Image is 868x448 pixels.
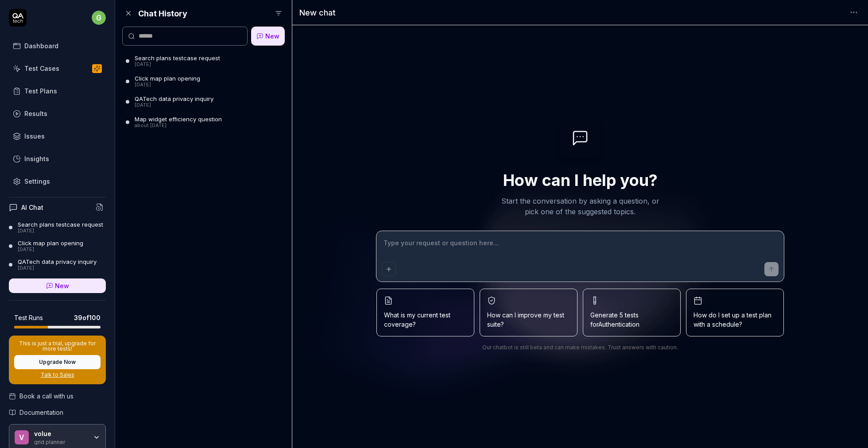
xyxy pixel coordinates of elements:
button: Upgrade Now [14,355,101,369]
div: [DATE] [135,82,200,88]
button: What is my current test coverage? [376,289,474,336]
a: Search plans testcase request[DATE] [9,221,106,234]
div: volue [34,430,87,438]
h4: AI Chat [21,203,43,212]
a: QATech data privacy inquiry[DATE] [9,258,106,271]
a: Dashboard [9,37,106,54]
a: Test Plans [9,82,106,100]
div: grid planner [34,438,87,445]
button: How can I improve my test suite? [480,289,577,336]
div: [DATE] [18,228,103,234]
div: Insights [24,154,49,163]
a: Click map plan opening[DATE] [122,73,285,90]
span: Generate 5 tests for Authentication [590,311,639,328]
span: g [92,11,106,25]
div: Click map plan opening [135,75,200,82]
a: Book a call with us [9,391,106,401]
span: Documentation [19,408,63,417]
a: Results [9,105,106,122]
a: New [251,27,285,46]
div: Our chatbot is still beta and can make mistakes. Trust answers with caution. [376,344,784,351]
div: [DATE] [18,265,97,271]
div: Click map plan opening [18,239,83,247]
span: What is my current test coverage? [384,310,467,329]
button: How do I set up a test plan with a schedule? [686,289,784,336]
h5: Test Runs [14,314,43,322]
span: How can I improve my test suite? [487,310,570,329]
a: Search plans testcase request[DATE] [122,53,285,70]
button: Generate 5 tests forAuthentication [583,289,681,336]
h1: New chat [299,7,336,19]
a: New [9,278,106,293]
span: 39 of 100 [74,313,101,322]
a: Settings [9,173,106,190]
a: QATech data privacy inquiry[DATE] [122,93,285,110]
a: Talk to Sales [14,371,101,379]
a: Issues [9,127,106,145]
span: Book a call with us [19,391,74,401]
div: Settings [24,177,50,186]
span: New [55,281,69,290]
div: [DATE] [135,102,213,108]
span: How do I set up a test plan with a schedule? [694,310,776,329]
div: [DATE] [18,247,83,253]
button: g [92,9,106,27]
div: QATech data privacy inquiry [18,258,97,265]
div: Map widget efficiency question [135,116,222,123]
div: [DATE] [135,62,220,68]
a: Documentation [9,408,106,417]
a: Test Cases [9,60,106,77]
span: New [265,31,279,41]
div: Issues [24,131,45,141]
a: Map widget efficiency questionabout [DATE] [122,114,285,131]
div: Dashboard [24,41,58,50]
div: Results [24,109,47,118]
div: Search plans testcase request [18,221,103,228]
div: QATech data privacy inquiry [135,95,213,102]
div: Search plans testcase request [135,54,220,62]
div: about [DATE] [135,123,222,129]
h2: Chat History [138,8,187,19]
div: Test Plans [24,86,57,96]
button: Add attachment [382,262,396,276]
a: Insights [9,150,106,167]
div: Test Cases [24,64,59,73]
a: Click map plan opening[DATE] [9,239,106,253]
p: This is just a trial, upgrade for more tests! [14,341,101,351]
span: v [15,430,29,444]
